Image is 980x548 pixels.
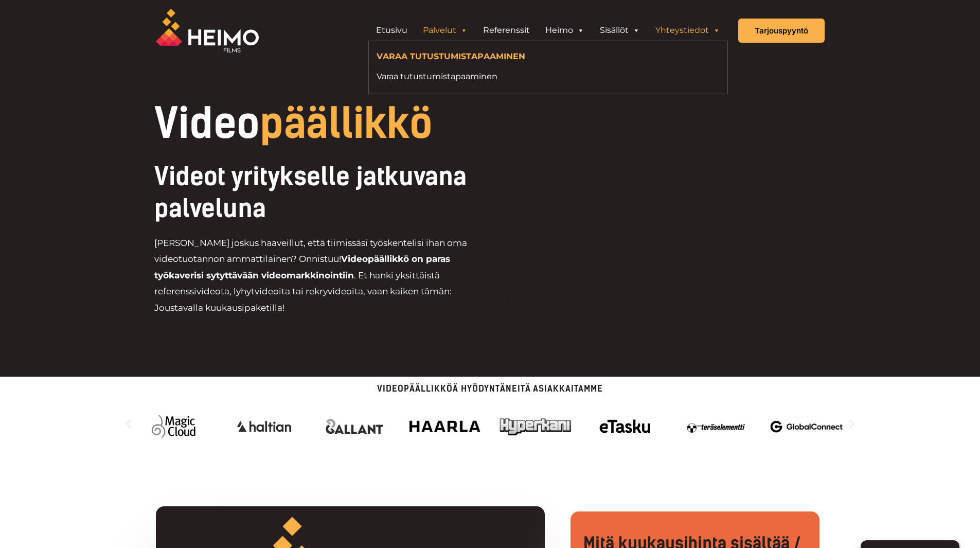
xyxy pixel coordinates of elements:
[137,409,210,445] img: Videotuotantoa yritykselle jatkuvana palveluna hankkii mm. Magic Cloud
[377,69,668,83] a: Varaa tutustumistapaaminen
[363,20,733,41] aside: Header Widget 1
[154,254,450,280] strong: Videopäällikkö on paras työkaverisi sytyttävään videomarkkinointiin
[368,20,415,41] a: Etusivu
[318,409,391,445] div: 12 / 14
[415,20,475,41] a: Palvelut
[499,409,572,445] img: Hyperkani on yksi Videopäällikkö-asiakkaista
[680,409,753,445] div: 2 / 14
[154,103,560,144] h1: Video
[154,235,490,316] p: [PERSON_NAME] joskus haaveillut, että tiimissäsi työskentelisi ihan oma videotuotannon ammattilai...
[590,409,662,445] div: 1 / 14
[738,19,825,43] a: Tarjouspyyntö
[408,409,481,445] img: Haarla on yksi Videopäällikkö-asiakkaista
[122,384,858,393] p: Videopäällikköä hyödyntäneitä asiakkaitamme
[499,409,572,445] div: 14 / 14
[154,162,467,223] span: Videot yritykselle jatkuvana palveluna
[260,99,433,148] span: päällikkö
[680,409,753,445] img: Videotuotantoa yritykselle jatkuvana palveluna hankkii mm. Teräselementti
[122,403,858,445] div: Karuselli | Vieritys vaakasuunnassa: Vasen ja oikea nuoli
[770,409,843,445] div: 3 / 14
[592,20,648,41] a: Sisällöt
[408,409,481,445] div: 13 / 14
[377,51,668,64] h4: Varaa tutustumistapaaminen
[228,409,300,445] img: Haltian on yksi Videopäällikkö-asiakkaista
[648,20,728,41] a: Yhteystiedot
[318,409,391,445] img: Gallant on yksi Videopäällikkö-asiakkaista
[590,409,662,445] img: Videotuotantoa yritykselle jatkuvana palveluna hankkii mm. eTasku
[156,9,259,52] img: Heimo Filmsin logo
[228,409,300,445] div: 11 / 14
[538,20,592,41] a: Heimo
[137,409,210,445] div: 10 / 14
[475,20,538,41] a: Referenssit
[770,409,843,445] img: Videotuotantoa yritykselle jatkuvana palveluna hankkii mm. GlobalConnect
